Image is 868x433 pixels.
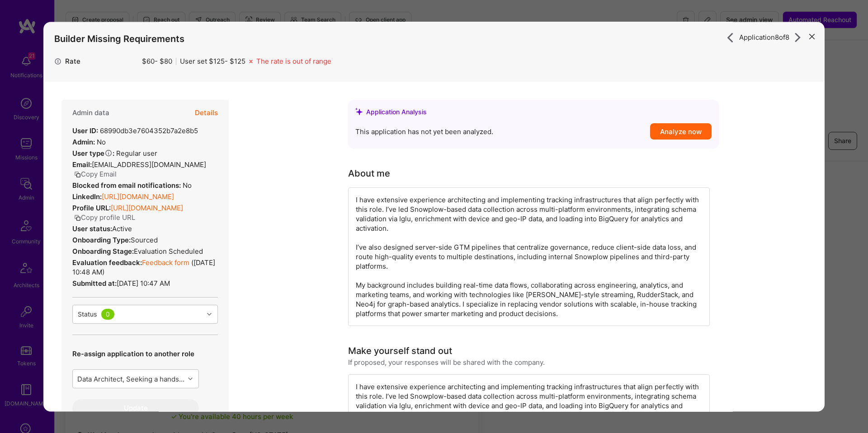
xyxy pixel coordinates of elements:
[142,56,331,71] div: $ 60 - $ 80 User set $ 125 - $ 125
[43,22,825,411] div: modal
[111,204,183,212] a: [URL][DOMAIN_NAME]
[72,247,134,256] strong: Onboarding Stage:
[249,56,253,67] i: icon Missing
[348,344,452,358] div: Make yourself stand out
[207,312,212,317] i: icon Chevron
[72,399,199,417] button: Update
[112,224,132,233] span: Active
[650,123,712,140] button: Analyze now
[72,181,183,190] strong: Blocked from email notifications:
[74,171,81,178] i: icon Copy
[104,149,113,157] i: Help
[101,309,114,320] div: 0
[72,109,109,117] h4: Admin data
[74,213,135,222] button: Copy profile URL
[256,56,331,71] div: The rate is out of range
[739,33,789,42] span: Application 8 of 8
[74,169,117,179] button: Copy Email
[72,181,192,190] div: No
[142,258,189,267] a: Feedback form
[793,33,803,43] i: icon ArrowRight
[72,192,102,201] strong: LinkedIn:
[348,167,390,180] div: About me
[348,358,545,367] div: If proposed, your responses will be shared with the company.
[366,107,427,116] div: Application Analysis
[117,279,170,288] span: [DATE] 10:47 AM
[72,224,112,233] strong: User status:
[348,187,710,326] div: I have extensive experience architecting and implementing tracking infrastructures that align per...
[92,160,206,169] span: [EMAIL_ADDRESS][DOMAIN_NAME]
[65,56,142,71] div: Rate
[131,236,158,244] span: sourced
[72,126,198,135] div: 68990db3e7604352b7a2e8b5
[72,137,106,147] div: No
[54,56,61,67] i: icon MoneyGray
[72,258,218,277] div: ( [DATE] 10:48 AM )
[72,126,98,135] strong: User ID:
[77,374,185,384] div: Data Architect, Seeking a hands-on Tracking Engineer to own and expand our event tracking infrast...
[72,149,114,158] strong: User type :
[72,138,95,146] strong: Admin:
[72,149,157,158] div: Regular user
[54,34,184,45] h4: Builder Missing Requirements
[102,192,174,201] a: [URL][DOMAIN_NAME]
[809,34,815,40] i: icon Close
[72,236,131,244] strong: Onboarding Type:
[72,349,199,359] p: Re-assign application to another role
[134,247,203,256] span: Evaluation Scheduled
[74,214,81,221] i: icon Copy
[72,279,117,288] strong: Submitted at:
[78,310,97,319] div: Status
[188,377,193,381] i: icon Chevron
[355,127,493,136] span: This application has not yet been analyzed.
[725,33,736,43] i: icon ArrowRight
[72,258,142,267] strong: Evaluation feedback:
[195,100,218,126] button: Details
[72,204,111,212] strong: Profile URL:
[72,160,92,169] strong: Email:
